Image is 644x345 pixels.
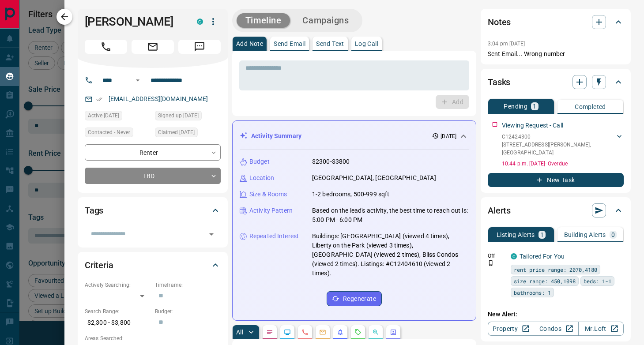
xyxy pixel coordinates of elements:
[85,40,127,54] span: Call
[109,95,208,102] a: [EMAIL_ADDRESS][DOMAIN_NAME]
[372,329,379,336] svg: Opportunities
[249,206,293,215] p: Activity Pattern
[155,281,221,289] p: Timeframe:
[564,232,606,238] p: Building Alerts
[85,334,221,342] p: Areas Searched:
[488,322,533,336] a: Property
[488,173,624,187] button: New Task
[158,111,199,120] span: Signed up [DATE]
[249,157,270,166] p: Budget
[205,228,218,240] button: Open
[236,41,263,47] p: Add Note
[502,121,563,130] p: Viewing Request - Call
[88,111,119,120] span: Active [DATE]
[514,265,597,274] span: rent price range: 2070,4180
[584,277,611,285] span: beds: 1-1
[319,329,326,336] svg: Emails
[85,15,184,29] h1: [PERSON_NAME]
[488,11,624,33] div: Notes
[502,160,624,168] p: 10:44 p.m. [DATE] - Overdue
[85,258,113,272] h2: Criteria
[249,190,287,199] p: Size & Rooms
[274,41,305,47] p: Send Email
[85,255,221,276] div: Criteria
[390,329,397,336] svg: Agent Actions
[488,71,624,93] div: Tasks
[132,40,174,54] span: Email
[511,253,517,259] div: condos.ca
[312,173,436,183] p: [GEOGRAPHIC_DATA], [GEOGRAPHIC_DATA]
[520,253,565,260] a: Tailored For You
[158,128,195,137] span: Claimed [DATE]
[488,41,525,47] p: 3:04 pm [DATE]
[488,252,505,260] p: Off
[85,307,151,315] p: Search Range:
[266,329,273,336] svg: Notes
[502,133,615,141] p: C12424300
[533,103,536,109] p: 1
[155,111,221,123] div: Fri Jul 07 2023
[236,329,243,335] p: All
[85,168,221,184] div: TBD
[355,41,378,47] p: Log Call
[441,132,456,140] p: [DATE]
[488,200,624,221] div: Alerts
[197,19,203,25] div: condos.ca
[85,281,151,289] p: Actively Searching:
[301,329,309,336] svg: Calls
[85,200,221,221] div: Tags
[240,128,469,144] div: Activity Summary[DATE]
[249,232,299,241] p: Repeated Interest
[316,41,344,47] p: Send Text
[497,232,535,238] p: Listing Alerts
[354,329,362,336] svg: Requests
[337,329,344,336] svg: Listing Alerts
[237,13,290,28] button: Timeline
[178,40,221,54] span: Message
[312,157,350,166] p: $2300-$3800
[85,315,151,330] p: $2,300 - $3,800
[488,49,624,59] p: Sent Email... Wrong number
[155,127,221,140] div: Fri Oct 10 2025
[88,128,130,137] span: Contacted - Never
[85,111,151,123] div: Tue Oct 07 2025
[312,232,469,278] p: Buildings: [GEOGRAPHIC_DATA] (viewed 4 times), Liberty on the Park (viewed 3 times), [GEOGRAPHIC_...
[488,203,511,217] h2: Alerts
[85,144,221,161] div: Renter
[251,131,301,141] p: Activity Summary
[502,131,624,158] div: C12424300[STREET_ADDRESS][PERSON_NAME],[GEOGRAPHIC_DATA]
[504,103,527,109] p: Pending
[514,277,576,285] span: size range: 450,1098
[312,190,389,199] p: 1-2 bedrooms, 500-999 sqft
[533,322,578,336] a: Condos
[488,310,624,319] p: New Alert:
[284,329,291,336] svg: Lead Browsing Activity
[578,322,624,336] a: Mr.Loft
[575,104,606,110] p: Completed
[502,141,615,157] p: [STREET_ADDRESS][PERSON_NAME] , [GEOGRAPHIC_DATA]
[85,203,103,217] h2: Tags
[327,291,382,306] button: Regenerate
[540,232,544,238] p: 1
[611,232,615,238] p: 0
[488,75,510,89] h2: Tasks
[294,13,358,28] button: Campaigns
[249,173,274,183] p: Location
[96,96,102,102] svg: Email Verified
[488,260,494,266] svg: Push Notification Only
[312,206,469,225] p: Based on the lead's activity, the best time to reach out is: 5:00 PM - 6:00 PM
[514,288,551,297] span: bathrooms: 1
[155,307,221,315] p: Budget:
[488,15,511,29] h2: Notes
[132,75,143,86] button: Open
